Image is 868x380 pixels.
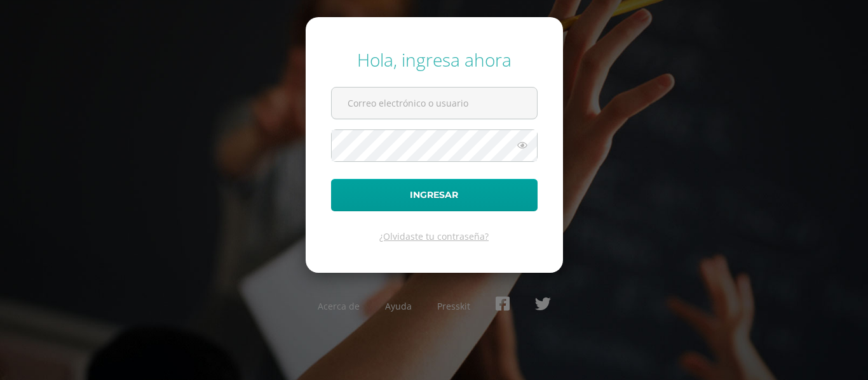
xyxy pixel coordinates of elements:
[318,300,360,312] a: Acerca de
[332,88,537,119] input: Correo electrónico o usuario
[379,230,489,242] a: ¿Olvidaste tu contraseña?
[385,300,412,312] a: Ayuda
[437,300,470,312] a: Presskit
[331,48,538,72] div: Hola, ingresa ahora
[331,179,538,211] button: Ingresar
